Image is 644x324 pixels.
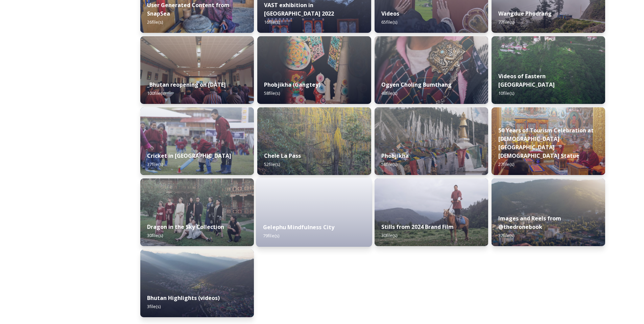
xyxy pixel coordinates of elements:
[264,90,280,96] span: 58 file(s)
[147,90,165,96] span: 100 file(s)
[498,161,514,167] span: 27 file(s)
[140,107,254,175] img: Bhutan%2520Cricket%25201.jpeg
[256,178,372,264] iframe: msdoc-iframe
[147,294,220,302] strong: Bhutan Highlights (videos)
[498,127,594,159] strong: 50 Years of Tourism Celebration at [DEMOGRAPHIC_DATA][GEOGRAPHIC_DATA][DEMOGRAPHIC_DATA] Statue
[140,250,254,317] img: b4ca3a00-89c2-4894-a0d6-064d866d0b02.jpg
[498,19,514,25] span: 77 file(s)
[264,161,280,167] span: 52 file(s)
[381,223,454,231] strong: Stills from 2024 Brand Film
[264,152,301,159] strong: Chele La Pass
[381,152,409,159] strong: Phobjikha
[264,81,320,88] strong: Phobjikha (Gangtey)
[498,232,514,238] span: 37 file(s)
[381,10,399,17] strong: Videos
[498,72,555,88] strong: Videos of Eastern [GEOGRAPHIC_DATA]
[492,107,605,175] img: DSC00164.jpg
[263,233,279,239] span: 79 file(s)
[140,178,254,246] img: 74f9cf10-d3d5-4c08-9371-13a22393556d.jpg
[257,107,371,175] img: Marcus%2520Westberg%2520Chelela%2520Pass%25202023_52.jpg
[498,90,514,96] span: 10 file(s)
[147,152,231,159] strong: Cricket in [GEOGRAPHIC_DATA]
[375,178,488,246] img: 4075df5a-b6ee-4484-8e29-7e779a92fa88.jpg
[264,19,280,25] span: 16 file(s)
[147,223,224,231] strong: Dragon in the Sky Collection
[147,81,226,88] strong: _Bhutan reopening on [DATE]
[492,36,605,104] img: East%2520Bhutan%2520-%2520Khoma%25204K%2520Color%2520Graded.jpg
[381,232,397,238] span: 30 file(s)
[147,232,163,238] span: 30 file(s)
[375,107,488,175] img: Phobjika%2520by%2520Matt%2520Dutile1.jpg
[381,161,397,167] span: 58 file(s)
[381,81,452,88] strong: Ogyen Choling Bumthang
[381,19,397,25] span: 65 file(s)
[147,161,163,167] span: 37 file(s)
[264,1,334,17] strong: VAST exhibition in [GEOGRAPHIC_DATA] 2022
[257,36,371,104] img: Phobjika%2520by%2520Matt%2520Dutile2.jpg
[375,36,488,104] img: Ogyen%2520Choling%2520by%2520Matt%2520Dutile5.jpg
[263,223,334,231] strong: Gelephu Mindfulness City
[381,90,397,96] span: 48 file(s)
[492,178,605,246] img: 01697a38-64e0-42f2-b716-4cd1f8ee46d6.jpg
[147,19,163,25] span: 26 file(s)
[147,303,161,309] span: 3 file(s)
[140,36,254,104] img: DSC00319.jpg
[498,10,552,17] strong: Wangdue Phodrang
[498,215,561,231] strong: Images and Reels from @thedronebook
[147,1,230,17] strong: User Generated Content from SnapSea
